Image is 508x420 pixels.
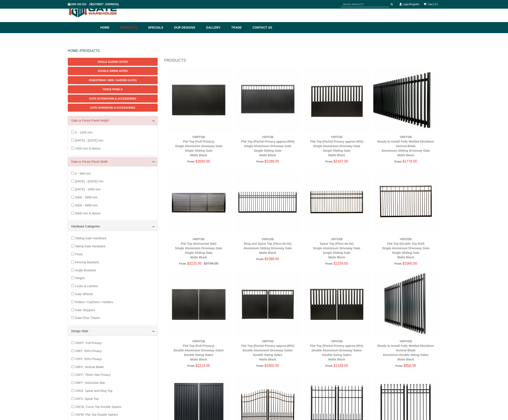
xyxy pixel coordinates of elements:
a: Hardware Categories [71,224,154,229]
span: 5000 mm & Above [75,212,100,215]
span: Sliding Gate Hardware [75,237,106,240]
a: VWFFDBFlat Top (Full Privacy)Double Aluminium Driveway GatesDouble Swing GatesMatte Black [174,340,224,361]
img: H9FFSB - Flat Top (Horizontal Slat) - Single Aluminium Driveway Gate - Single Sliding Gate - Matt... [166,170,231,234]
img: V8FFDB - Flat Top (Partial Privacy approx.85%) - Double Aluminium Driveway Gates - Double Swing G... [235,272,300,337]
a: VWFFSBFlat Top (Full Privacy)Single Aluminium Driveway GateSingle Sliding GateMatte Black [175,135,222,157]
a: Fence Panels [68,85,158,93]
input: SEARCH PRODUCTS [341,2,389,7]
img: V0RSSB - Ring and Spear Top (Fleur-de-lis) - Aluminium Sliding Driveway Gate - Matte Black - Gate... [235,170,300,234]
span: 0 - 1299 mm [75,131,92,134]
a: VBFFDBReady to Install Fully Welded 65x16mm Vertical BladeAluminium Double Swing GatesMatte Black [377,340,434,361]
span: Gate Hardware & Accessories [90,106,135,109]
a: Login/Register [403,3,419,6]
span: Single Sliding Gates [97,60,128,63]
span: $1850.00 [265,364,279,367]
span: $1329.00 [333,262,348,265]
a: Contact Us [250,22,272,33]
a: Pedestrian / Side / Garden Gates [68,76,158,84]
span: From [325,364,333,367]
span: 1600 mm & Above [75,147,100,150]
a: V8FFSBFlat Top (Partial Privacy approx.85%)Single Aluminium Driveway GateSingle Sliding GateMatte... [241,135,294,157]
a: V0FDSBFlat Top (Double Top Rail)Single Aluminium Driveway GateSingle Sliding GateMatte Black [382,237,429,259]
span: $3225.00 [187,262,202,265]
a: V0FSSBSpear Top (Fleur-de-lis)Single Aluminium Driveway GateSingle Sliding GateMatte Black [313,237,360,259]
a: Gate Hardware & Accessories [68,104,158,112]
iframe: LiveChat chat widget [421,304,508,405]
span: Cart ( 0 ) [428,3,438,6]
span: From [394,160,401,163]
a: Gallery [204,22,229,33]
span: Rollers / Catchers / Holders [75,300,113,304]
a: Home [100,22,118,33]
span: 3000 - 3999 mm [75,196,98,199]
img: V0FDSB - Flat Top (Double Top Rail) - Single Aluminium Driveway Gate - Single Sliding Gate - Matt... [373,170,438,234]
span: VSFF: 75mm Slat Privacy [75,373,111,377]
img: V8FFSB - Flat Top (Partial Privacy approx.85%) - Single Aluminium Driveway Gate - Single Sliding ... [235,68,300,132]
img: V5FFSB - Flat Top (Partial Privacy approx.50%) - Single Aluminium Driveway Gate - Single Sliding ... [304,68,369,132]
span: From [187,364,194,367]
span: Posts [75,253,83,256]
span: Gate Stoppers [75,308,95,312]
span: Locks & Latches [75,284,98,288]
a: Gate Automation & Accessories [68,95,158,103]
a: Design Style [71,329,154,333]
span: Gate Automation & Accessories [89,97,136,100]
span: V0FS: Spear Top [75,397,99,401]
img: VWFFDB - Flat Top (Full Privacy) - Double Aluminium Driveway Gates - Double Swing Gates - Matte B... [166,272,231,337]
span: V0RS: Spear and Ring Top [75,389,112,393]
span: VWFF: Full Privacy [75,341,102,345]
img: VWFFSB - Flat Top (Full Privacy) - Single Aluminium Driveway Gate - Single Sliding Gate - Matte B... [166,68,231,132]
span: From [256,160,264,163]
span: 1300 100 310 | [STREET_ADDRESS] [68,3,119,6]
span: $2214.00 [196,364,210,367]
span: $1778.00 [403,159,417,163]
span: Pedestrian / Side / Garden Gates [89,79,137,82]
span: $1098.00 [265,257,279,261]
a: V5FFDBFlat Top (Partial Privacy approx.50%)Double Aluminium Driveway GatesDouble Swing GatesMatte... [310,340,363,361]
h1: Products [164,58,440,65]
span: [DATE] - [DATE] mm [75,180,103,183]
span: VBFF: Vertical Blade [75,365,104,369]
span: $3794.00 [202,262,218,265]
span: Hinges [75,276,85,280]
span: 0 - 999 mm [75,172,91,175]
a: Our Designs [172,22,204,33]
img: V0FSSB - Spear Top (Fleur-de-lis) - Single Aluminium Driveway Gate - Single Sliding Gate - Matte ... [304,170,369,234]
a: VBFFSBReady to Install Fully Welded 65x16mm Vertical BladeAluminium Sliding Driveway GateMatte Black [377,135,434,157]
span: Swing Gate Hardware [75,245,105,248]
span: V0CW: Curve Top Double Spears [75,405,121,409]
span: $1148.00 [333,364,348,367]
img: VBFFDB - Ready to Install Fully Welded 65x16mm Vertical Blade - Aluminium Double Swing Gates - Ma... [373,272,438,337]
a: PRODUCTS [80,49,100,53]
span: From [325,262,333,265]
span: Angle Brackets [75,269,96,272]
a: Gate or Fence Panel Width [71,159,154,164]
a: Specials [146,22,172,33]
a: V0RSSBRing and Spear Top (Fleur-de-lis)Aluminium Sliding Driveway GateMatte Black [243,237,292,254]
span: Fence Panels [103,88,123,91]
img: V5FFDB - Flat Top (Partial Privacy approx.50%) - Double Aluminium Driveway Gates - Double Swing G... [304,272,369,337]
span: V8FF: 85% Privacy [75,349,102,353]
span: 4000 - 4999 mm [75,204,98,207]
a: Single Sliding Gates [68,58,158,66]
span: $2690.00 [196,159,210,163]
a: Products [118,22,146,33]
span: From [256,364,264,367]
span: V5FF: 50% Privacy [75,357,102,361]
span: Gate Floor Tracks [75,316,100,320]
a: V8FFDBFlat Top (Partial Privacy approx.85%)Double Aluminium Driveway GatesDouble Swing GatesMatte... [241,340,294,361]
span: V0FW: Flat Top Double Spears [75,413,118,416]
span: From [187,160,194,163]
span: $2167.00 [333,159,348,163]
span: Double Swing Gates [98,69,128,72]
img: VBFFSB - Ready to Install Fully Welded 65x16mm Vertical Blade - Aluminium Sliding Driveway Gate -... [373,68,438,132]
span: $1060.00 [403,262,417,265]
a: Gate or Fence Panel Height [71,118,154,123]
span: [DATE] - [DATE] mm [75,139,103,142]
a: H9FFSBFlat Top (Horizontal Slat)Single Aluminium Driveway GateSingle Sliding GateMatte Black [175,237,222,259]
span: Gate Wheels [75,292,93,296]
a: V5FFSBFlat Top (Partial Privacy approx.50%)Single Aluminium Driveway GateSingle Sliding GateMatte... [310,135,363,157]
span: H9FF: Horizontal Slat [75,381,105,385]
a: Trade [229,22,250,33]
a: Double Swing Gates [68,67,158,75]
